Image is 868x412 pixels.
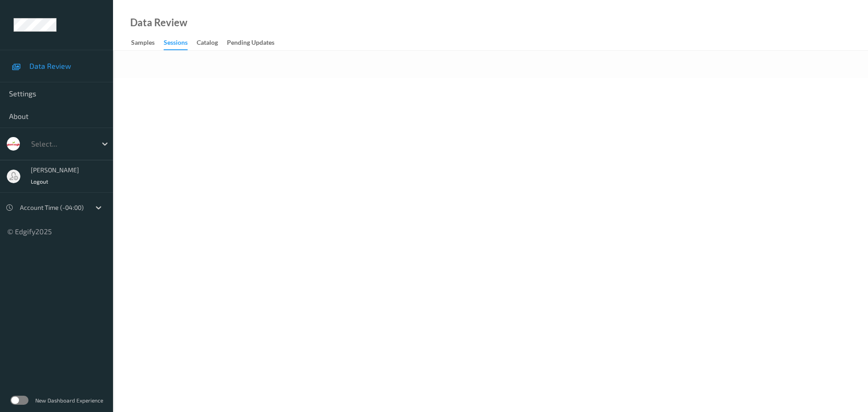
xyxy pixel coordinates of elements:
div: Samples [131,38,155,49]
a: Catalog [197,37,227,49]
div: Catalog [197,38,218,49]
a: Pending Updates [227,37,283,49]
a: Samples [131,37,164,49]
a: Sessions [164,37,197,50]
div: Sessions [164,38,188,50]
div: Pending Updates [227,38,274,49]
div: Data Review [130,18,187,27]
